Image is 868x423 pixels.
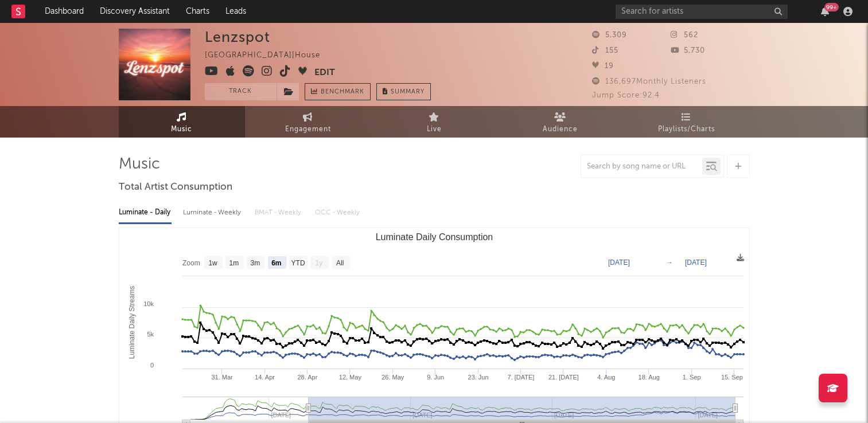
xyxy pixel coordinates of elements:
text: 12. May [338,374,361,381]
button: Edit [314,65,335,80]
text: 18. Aug [638,374,659,381]
text: 10k [143,300,154,307]
text: 4. Aug [597,374,615,381]
a: Benchmark [305,83,371,100]
input: Search for artists [616,5,788,19]
a: Engagement [245,106,371,138]
span: 562 [671,32,698,39]
text: 1m [229,259,239,267]
text: YTD [291,259,305,267]
text: 15. Sep [721,374,742,381]
span: Music [171,123,192,136]
span: Audience [543,123,578,136]
text: 28. Apr [297,374,317,381]
text: [DATE] [608,258,630,267]
span: Live [427,123,442,136]
span: 155 [592,47,618,54]
div: Luminate - Weekly [183,203,243,222]
span: 136,697 Monthly Listeners [592,78,706,85]
div: Lenzspot [205,29,270,45]
span: Summary [391,89,425,95]
text: 0 [150,362,153,369]
button: Summary [376,83,431,100]
text: 6m [271,259,281,267]
text: 1y [315,259,322,267]
text: 3m [250,259,260,267]
text: 5k [147,331,154,338]
text: 7. [DATE] [507,374,534,381]
text: 1w [208,259,217,267]
button: 99+ [821,7,829,16]
text: Luminate Daily Consumption [375,232,493,242]
text: 23. Jun [468,374,488,381]
span: Benchmark [321,85,364,99]
span: 5,730 [671,47,705,54]
text: [DATE] [685,258,707,267]
span: Total Artist Consumption [119,181,232,194]
span: Playlists/Charts [658,123,715,136]
text: 1. Sep [682,374,700,381]
span: 19 [592,62,614,70]
span: Jump Score: 92.4 [592,92,660,99]
text: Zoom [182,259,200,267]
text: 26. May [382,374,404,381]
text: 21. [DATE] [548,374,578,381]
div: [GEOGRAPHIC_DATA] | House [205,49,333,62]
a: Live [371,106,497,138]
a: Audience [497,106,624,138]
input: Search by song name or URL [581,162,702,171]
span: 5,309 [592,32,627,39]
text: 14. Apr [255,374,275,381]
div: 99 + [824,3,839,11]
button: Track [205,83,277,100]
div: Luminate - Daily [119,203,172,222]
text: → [666,258,673,267]
text: All [336,259,343,267]
a: Music [119,106,245,138]
text: 31. Mar [211,374,233,381]
span: Engagement [285,123,331,136]
text: Luminate Daily Streams [128,286,136,359]
a: Playlists/Charts [624,106,750,138]
text: 9. Jun [427,374,444,381]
